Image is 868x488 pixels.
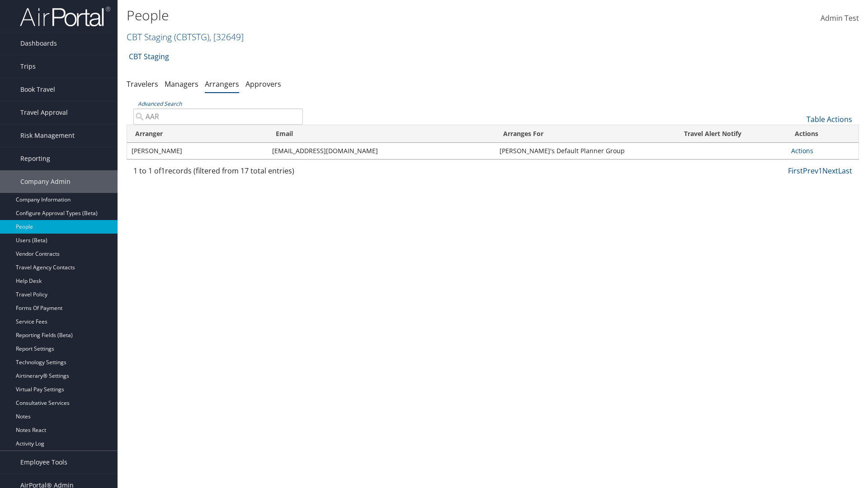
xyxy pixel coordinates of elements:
[495,143,638,159] td: [PERSON_NAME]'s Default Planner Group
[20,55,36,78] span: Trips
[788,166,803,176] a: First
[205,79,239,89] a: Arrangers
[20,78,55,101] span: Book Travel
[127,79,158,89] a: Travelers
[20,124,75,147] span: Risk Management
[818,166,822,176] a: 1
[165,79,198,89] a: Managers
[821,13,859,23] span: Admin Test
[821,5,859,33] a: Admin Test
[639,125,787,143] th: Travel Alert Notify: activate to sort column ascending
[803,166,818,176] a: Prev
[20,101,68,124] span: Travel Approval
[138,100,182,108] a: Advanced Search
[245,79,281,89] a: Approvers
[161,166,165,176] span: 1
[791,146,813,155] a: Actions
[174,31,209,43] span: ( CBTSTG )
[20,147,50,170] span: Reporting
[20,451,67,474] span: Employee Tools
[127,6,615,25] h1: People
[127,143,268,159] td: [PERSON_NAME]
[127,125,268,143] th: Arranger: activate to sort column descending
[822,166,838,176] a: Next
[127,31,244,43] a: CBT Staging
[268,125,495,143] th: Email: activate to sort column ascending
[807,114,852,124] a: Table Actions
[209,31,244,43] span: , [ 32649 ]
[133,165,303,181] div: 1 to 1 of records (filtered from 17 total entries)
[495,125,638,143] th: Arranges For: activate to sort column ascending
[133,108,303,125] input: Advanced Search
[20,6,110,27] img: airportal-logo.png
[787,125,859,143] th: Actions
[129,47,169,66] a: CBT Staging
[20,170,71,193] span: Company Admin
[268,143,495,159] td: [EMAIL_ADDRESS][DOMAIN_NAME]
[20,32,57,55] span: Dashboards
[838,166,852,176] a: Last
